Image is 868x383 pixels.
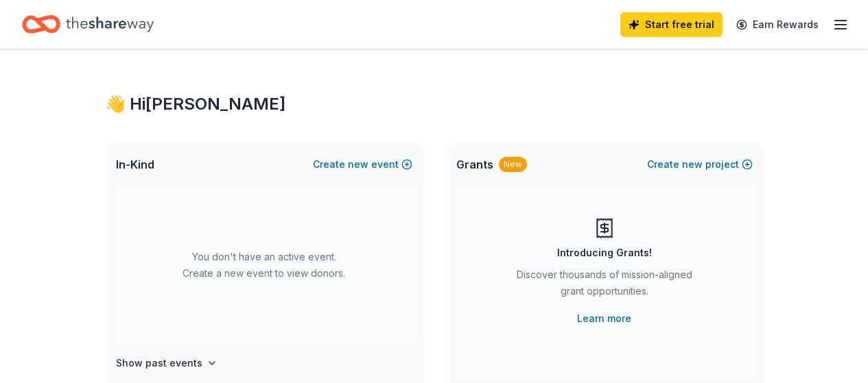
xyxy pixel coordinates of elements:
[557,245,652,261] div: Introducing Grants!
[116,355,218,371] button: Show past events
[348,156,368,173] span: new
[105,93,764,115] div: 👋 Hi [PERSON_NAME]
[682,156,703,173] span: new
[116,156,154,173] span: In-Kind
[511,267,698,305] div: Discover thousands of mission-aligned grant opportunities.
[116,186,412,344] div: You don't have an active event. Create a new event to view donors.
[116,355,202,371] h4: Show past events
[22,8,154,40] a: Home
[456,156,493,173] span: Grants
[313,156,412,173] button: Createnewevent
[647,156,753,173] button: Createnewproject
[577,310,631,327] a: Learn more
[728,12,827,37] a: Earn Rewards
[499,157,527,172] div: New
[620,12,723,37] a: Start free trial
